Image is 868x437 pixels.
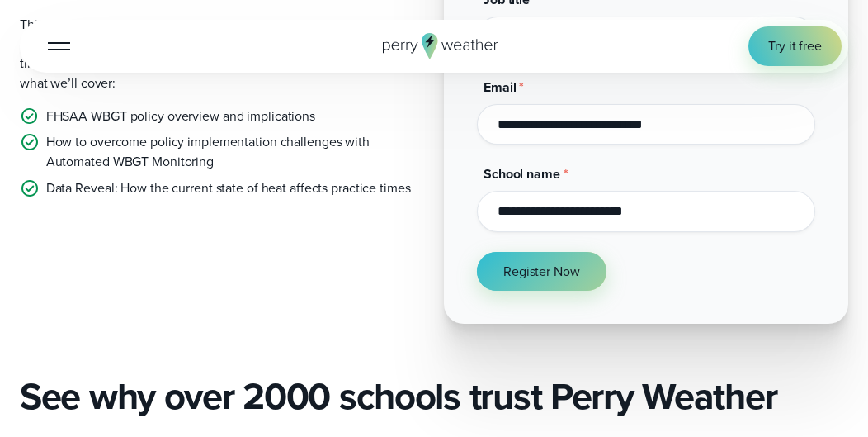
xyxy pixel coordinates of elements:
p: Data Reveal: How the current state of heat affects practice times [46,178,411,198]
h2: See why over 2000 schools trust Perry Weather [20,374,848,418]
span: Try it free [768,36,822,56]
a: Try it free [748,26,842,66]
p: FHSAA WBGT policy overview and implications [46,107,315,126]
span: Email [484,78,516,97]
span: Register Now [503,262,580,282]
p: This webinar explores the impact of WBGT during the summer on practice and conditioning times and... [20,15,424,93]
button: Register Now [477,252,606,292]
span: School name [484,164,560,183]
p: How to overcome policy implementation challenges with Automated WBGT Monitoring [46,132,424,171]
